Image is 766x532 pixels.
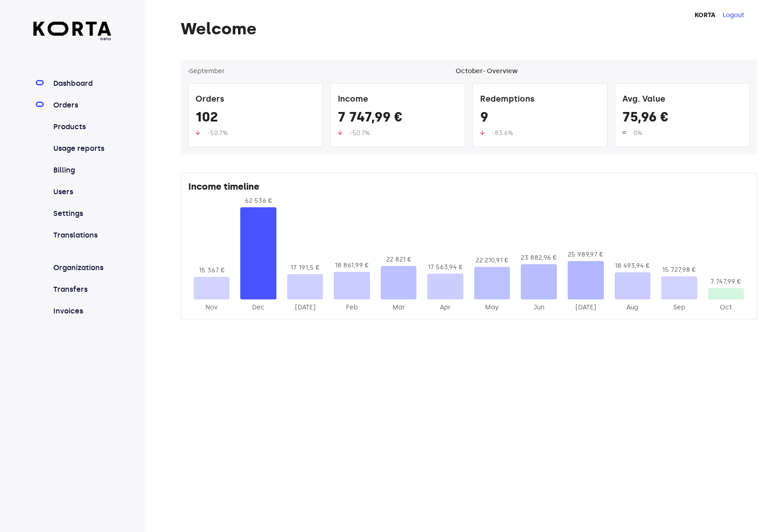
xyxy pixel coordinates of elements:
[33,36,112,42] span: beta
[51,284,112,295] a: Transfers
[287,303,323,312] div: 2025-Jan
[181,20,757,38] h1: Welcome
[521,303,557,312] div: 2025-Jun
[51,78,112,89] a: Dashboard
[456,67,518,76] div: October - Overview
[695,11,715,19] strong: KORTA
[194,266,229,275] div: 15 367 €
[188,180,749,196] div: Income timeline
[188,67,225,76] button: ‹September
[194,303,229,312] div: 2024-Nov
[661,266,697,275] div: 15 727,98 €
[427,303,463,312] div: 2025-Apr
[51,165,112,176] a: Billing
[196,109,315,129] div: 102
[240,303,276,312] div: 2024-Dec
[33,22,112,42] a: beta
[51,100,112,111] a: Orders
[492,129,513,137] span: -83.6%
[708,277,744,286] div: 7 747,99 €
[568,303,603,312] div: 2025-Jul
[427,263,463,272] div: 17 563,94 €
[51,187,112,197] a: Users
[207,129,228,137] span: -50.7%
[474,256,510,265] div: 22 210,91 €
[51,306,112,317] a: Invoices
[196,130,200,135] img: up
[334,261,369,270] div: 18 861,99 €
[51,208,112,219] a: Settings
[338,130,342,135] img: up
[615,261,650,271] div: 18 493,94 €
[480,91,600,109] div: Redemptions
[622,130,626,135] img: up
[51,143,112,154] a: Usage reports
[381,255,416,264] div: 22 821 €
[338,109,458,129] div: 7 747,99 €
[521,253,557,262] div: 23 882,96 €
[51,121,112,132] a: Products
[568,250,603,259] div: 25 989,97 €
[33,22,112,36] img: Korta
[381,303,416,312] div: 2025-Mar
[51,262,112,273] a: Organizations
[708,303,744,312] div: 2025-Oct
[615,303,650,312] div: 2025-Aug
[287,263,323,272] div: 17 191,5 €
[350,129,370,137] span: -50.7%
[622,109,742,129] div: 75,96 €
[338,91,458,109] div: Income
[661,303,697,312] div: 2025-Sep
[196,91,315,109] div: Orders
[480,130,485,135] img: up
[240,196,276,205] div: 62 536 €
[633,129,642,137] span: 0%
[480,109,600,129] div: 9
[474,303,510,312] div: 2025-May
[622,91,742,109] div: Avg. Value
[51,230,112,241] a: Translations
[334,303,369,312] div: 2025-Feb
[723,11,744,20] button: Logout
